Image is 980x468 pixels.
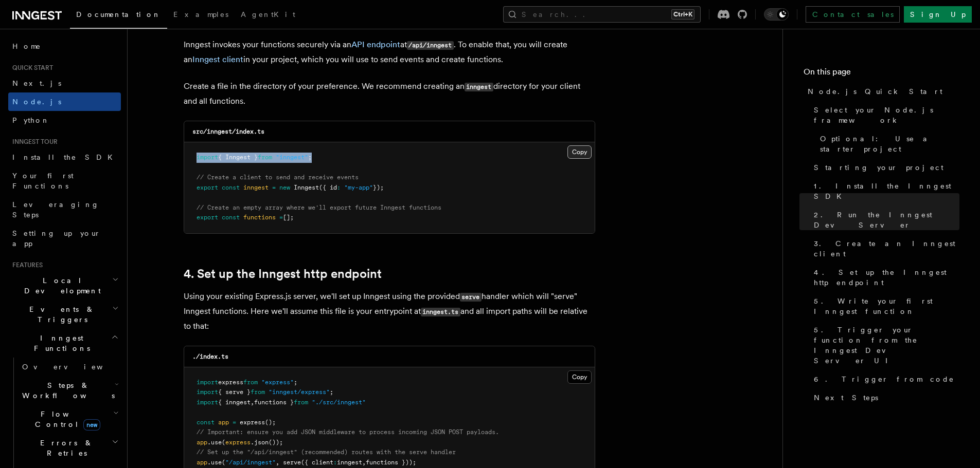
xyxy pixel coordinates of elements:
[810,263,959,292] a: 4. Set up the Inngest http endpoint
[261,379,294,386] span: "express"
[18,409,113,429] span: Flow Control
[8,271,121,300] button: Local Development
[465,83,493,91] code: inngest
[503,6,701,23] button: Search...Ctrl+K
[407,41,454,50] code: /api/inngest
[820,134,959,154] span: Optional: Use a starter project
[337,459,362,466] span: inngest
[70,3,167,29] a: Documentation
[18,380,115,401] span: Steps & Workflows
[269,439,283,446] span: ());
[810,388,959,407] a: Next Steps
[373,184,384,191] span: });
[814,210,959,230] span: 2. Run the Inngest Dev Server
[337,184,341,191] span: :
[197,388,218,396] span: import
[294,379,297,386] span: ;
[167,3,235,28] a: Examples
[810,205,959,234] a: 2. Run the Inngest Dev Server
[294,184,319,191] span: Inngest
[184,267,382,281] a: 4. Set up the Inngest http endpoint
[197,448,456,456] span: // Set up the "/api/inngest" (recommended) routes with the serve handler
[254,399,294,406] span: functions }
[218,419,229,426] span: app
[18,434,121,462] button: Errors & Retries
[810,177,959,205] a: 1. Install the Inngest SDK
[814,181,959,201] span: 1. Install the Inngest SDK
[366,459,416,466] span: functions }));
[225,459,276,466] span: "/api/inngest"
[197,428,499,436] span: // Important: ensure you add JSON middleware to process incoming JSON POST payloads.
[814,162,943,173] span: Starting your project
[764,8,789,21] button: Toggle dark mode
[362,459,366,466] span: ,
[8,138,58,146] span: Inngest tour
[269,388,330,396] span: "inngest/express"
[12,229,101,248] span: Setting up your app
[225,439,251,446] span: express
[197,399,218,406] span: import
[294,399,308,406] span: from
[814,374,954,384] span: 6. Trigger from code
[8,300,121,329] button: Events & Triggers
[83,419,100,430] span: new
[814,105,959,125] span: Select your Node.js framework
[240,419,265,426] span: express
[567,370,592,384] button: Copy
[8,64,53,72] span: Quick start
[276,459,279,466] span: ,
[12,98,61,106] span: Node.js
[197,459,207,466] span: app
[218,379,243,386] span: express
[12,172,74,190] span: Your first Functions
[8,224,121,253] a: Setting up your app
[283,214,294,221] span: [];
[243,214,276,221] span: functions
[333,459,337,466] span: :
[8,37,121,55] a: Home
[12,200,99,219] span: Leveraging Steps
[12,116,50,124] span: Python
[804,66,959,82] h4: On this page
[222,214,240,221] span: const
[18,405,121,434] button: Flow Controlnew
[192,128,264,135] code: src/inngest/index.ts
[804,82,959,101] a: Node.js Quick Start
[218,154,258,161] span: { Inngest }
[810,370,959,388] a: 6. Trigger from code
[241,10,295,18] span: AgentKit
[222,459,225,466] span: (
[319,184,337,191] span: ({ id
[197,214,218,221] span: export
[330,388,333,396] span: ;
[301,459,333,466] span: ({ client
[8,74,121,92] a: Next.js
[8,166,121,195] a: Your first Functions
[814,296,959,316] span: 5. Write your first Inngest function
[235,3,301,28] a: AgentKit
[243,379,258,386] span: from
[8,92,121,111] a: Node.js
[197,419,215,426] span: const
[8,148,121,166] a: Install the SDK
[258,154,272,161] span: from
[421,308,460,316] code: inngest.ts
[312,399,366,406] span: "./src/inngest"
[276,154,308,161] span: "inngest"
[18,438,112,458] span: Errors & Retries
[904,6,972,23] a: Sign Up
[567,145,592,159] button: Copy
[76,10,161,18] span: Documentation
[8,333,111,353] span: Inngest Functions
[207,459,222,466] span: .use
[344,184,373,191] span: "my-app"
[218,399,251,406] span: { inngest
[8,261,43,269] span: Features
[816,129,959,158] a: Optional: Use a starter project
[814,392,878,403] span: Next Steps
[222,439,225,446] span: (
[8,195,121,224] a: Leveraging Steps
[207,439,222,446] span: .use
[197,184,218,191] span: export
[279,214,283,221] span: =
